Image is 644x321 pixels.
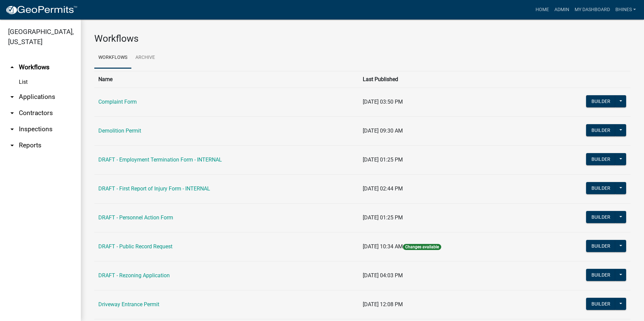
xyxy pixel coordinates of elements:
span: [DATE] 09:30 AM [363,128,403,134]
i: arrow_drop_down [8,109,16,117]
button: Builder [586,95,616,107]
h3: Workflows [94,33,631,44]
a: DRAFT - First Report of Injury Form - INTERNAL [98,185,210,192]
a: Demolition Permit [98,128,141,134]
span: [DATE] 12:08 PM [363,301,403,308]
span: [DATE] 10:34 AM [363,243,403,250]
button: Builder [586,269,616,281]
a: Archive [131,47,159,69]
th: Name [94,71,359,87]
span: Changes available [403,244,441,250]
a: DRAFT - Personnel Action Form [98,214,173,221]
i: arrow_drop_up [8,63,16,71]
i: arrow_drop_down [8,125,16,133]
button: Builder [586,153,616,165]
a: DRAFT - Rezoning Application [98,272,170,279]
a: Admin [552,3,572,16]
span: [DATE] 01:25 PM [363,156,403,163]
span: [DATE] 01:25 PM [363,214,403,221]
a: DRAFT - Public Record Request [98,243,172,250]
button: Builder [586,298,616,310]
a: Driveway Entrance Permit [98,301,159,308]
span: [DATE] 04:03 PM [363,272,403,279]
a: Complaint Form [98,99,137,105]
a: DRAFT - Employment Termination Form - INTERNAL [98,156,222,163]
a: Workflows [94,47,131,69]
a: My Dashboard [572,3,613,16]
span: [DATE] 03:50 PM [363,99,403,105]
span: [DATE] 02:44 PM [363,185,403,192]
a: bhines [613,3,639,16]
button: Builder [586,182,616,194]
button: Builder [586,240,616,252]
i: arrow_drop_down [8,141,16,149]
i: arrow_drop_down [8,93,16,101]
button: Builder [586,211,616,223]
a: Home [533,3,552,16]
th: Last Published [359,71,533,87]
button: Builder [586,124,616,136]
